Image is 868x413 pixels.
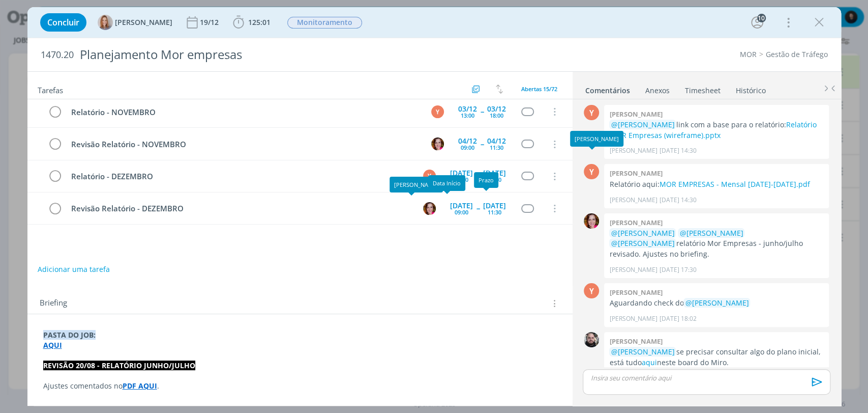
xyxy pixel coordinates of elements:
div: Y [584,105,599,120]
span: @[PERSON_NAME] [611,228,674,238]
div: 04/12 [458,137,477,145]
p: Relatório aqui: [609,179,824,189]
img: A [98,15,113,30]
button: B [430,136,445,152]
button: 125:01 [230,14,273,31]
div: 09:00 [461,145,474,150]
div: dialog [27,7,841,406]
b: [PERSON_NAME] [609,288,662,297]
div: Relatório - NOVEMBRO [67,106,422,119]
p: [PERSON_NAME] [609,265,657,274]
a: MOR EMPRESAS - Mensal [DATE]-[DATE].pdf [659,179,810,189]
span: Monitoramento [287,17,362,29]
button: Y [422,169,437,184]
b: [PERSON_NAME] [609,337,662,346]
span: -- [481,108,484,115]
div: Y [423,170,436,182]
button: Adicionar uma tarefa [37,260,110,279]
div: [PERSON_NAME] [394,181,438,188]
a: MOR [740,49,757,59]
a: AQUI [43,340,62,350]
a: Histórico [735,81,766,96]
span: Concluir [47,18,79,26]
span: @[PERSON_NAME] [685,298,749,308]
div: Y [584,283,599,298]
img: arrow-down-up.svg [496,85,503,94]
img: B [423,202,436,215]
span: 125:01 [248,17,271,27]
p: Aguardando check do [609,298,824,308]
div: Y [584,164,599,179]
div: Revisão Relatório - DEZEMBRO [67,202,414,215]
strong: REVISÃO 20/08 - RELATÓRIO JUNHO/JULHO [43,361,195,370]
span: Briefing [40,297,67,310]
span: @[PERSON_NAME] [679,228,743,238]
div: 13:00 [461,113,474,118]
span: [DATE] 14:30 [659,196,696,205]
span: 1470.20 [41,49,74,61]
span: Tarefas [38,83,63,95]
div: 11:30 [488,209,501,215]
span: @[PERSON_NAME] [611,238,674,248]
img: B [584,213,599,229]
p: Ajustes comentados no . [43,381,557,391]
div: 10 [757,14,766,22]
p: [PERSON_NAME] [609,196,657,205]
span: Abertas 15/72 [521,85,557,93]
span: -- [476,205,480,212]
img: G [584,332,599,347]
p: [PERSON_NAME] [609,146,657,155]
div: [DATE] [483,202,506,209]
div: [PERSON_NAME] [575,135,619,142]
b: [PERSON_NAME] [609,218,662,227]
a: aqui [641,357,656,367]
a: Timesheet [684,81,721,96]
b: [PERSON_NAME] [609,169,662,178]
button: B [422,201,437,216]
button: A[PERSON_NAME] [98,15,172,30]
div: 09:00 [455,209,468,215]
b: [PERSON_NAME] [609,109,662,119]
div: [DATE] [450,202,473,209]
div: Revisão Relatório - NOVEMBRO [67,138,422,151]
span: [PERSON_NAME] [115,19,172,26]
strong: PASTA DO JOB: [43,330,96,340]
p: [PERSON_NAME] [609,314,657,323]
span: -- [481,141,484,148]
span: [DATE] 14:30 [659,146,696,155]
a: Gestão de Tráfego [766,49,828,59]
p: relatório Mor Empresas - junho/julho revisado. Ajustes no briefing. [609,228,824,259]
p: link com a base para o relatório: [609,120,824,141]
button: Monitoramento [287,16,363,29]
div: 03/12 [487,105,506,113]
div: Planejamento Mor empresas [76,42,496,67]
div: Anexos [645,86,670,96]
div: 11:30 [490,145,503,150]
div: Relatório - DEZEMBRO [67,170,414,183]
a: Relatório MOR Empresas (wireframe).pptx [609,120,816,140]
div: 19/12 [200,19,221,26]
a: Comentários [585,81,631,96]
div: 18:00 [490,113,503,118]
div: Data Início [428,175,465,191]
div: 04/12 [487,137,506,145]
button: 10 [749,14,765,31]
div: [DATE] [483,170,506,177]
span: @[PERSON_NAME] [611,347,674,356]
img: B [431,137,444,150]
span: [DATE] 18:02 [659,314,696,323]
div: Y [431,105,444,118]
button: Y [430,104,445,119]
div: Prazo [474,172,498,188]
span: [DATE] 17:30 [659,265,696,274]
span: @[PERSON_NAME] [611,120,674,129]
div: 03/12 [458,105,477,113]
div: [DATE] [450,170,473,177]
a: PDF AQUI [123,381,157,391]
p: se precisar consultar algo do plano inicial, está tudo neste board do Miro. [609,347,824,368]
button: Concluir [40,13,86,32]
